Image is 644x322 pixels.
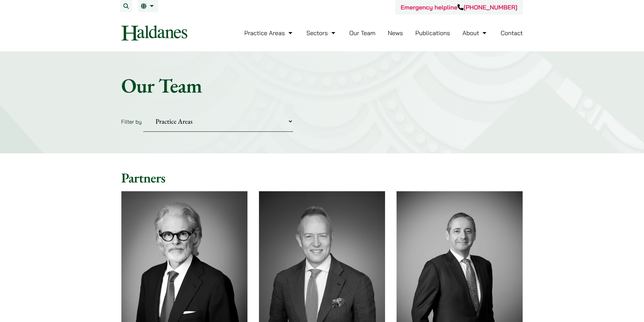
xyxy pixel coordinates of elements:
[349,29,375,37] a: Our Team
[462,29,488,37] a: About
[306,29,337,37] a: Sectors
[141,3,156,9] a: EN
[121,73,523,98] h1: Our Team
[401,3,517,11] a: Emergency helpline[PHONE_NUMBER]
[244,29,294,37] a: Practice Areas
[121,170,523,186] h2: Partners
[388,29,403,37] a: News
[501,29,523,37] a: Contact
[415,29,450,37] a: Publications
[121,25,187,41] img: Logo of Haldanes
[121,118,142,125] label: Filter by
